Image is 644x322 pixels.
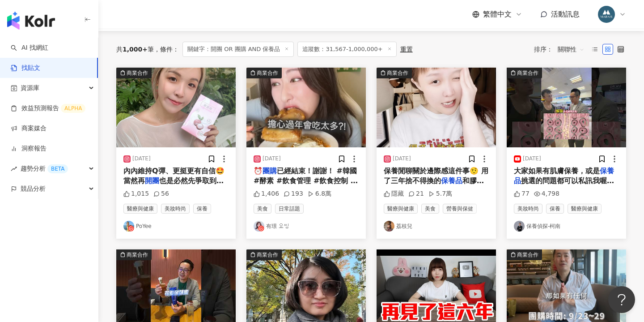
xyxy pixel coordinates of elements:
[517,69,538,77] div: 商業合作
[254,189,279,198] div: 1,406
[11,104,85,113] a: 效益預測報告ALPHA
[127,69,148,77] div: 商業合作
[534,189,559,198] div: 4,798
[116,68,236,147] img: post-image
[123,221,229,232] a: KOL AvatarPoYee
[254,167,358,195] span: 已經結束！謝謝！ #韓國 #酵素 #飲食管理 #飲食控制 #麵食 #韓國
[514,167,600,175] span: 大家如果有肌膚保養，或是
[387,69,408,77] div: 商業合作
[263,155,281,163] div: [DATE]
[514,189,530,198] div: 77
[523,155,541,163] div: [DATE]
[377,68,496,147] button: 商業合作
[384,221,489,232] a: KOL Avatar荔枝兒
[384,221,394,232] img: KOL Avatar
[514,204,542,214] span: 美妝時尚
[534,42,589,56] div: 排序：
[441,176,462,185] mark: 保養品
[123,167,225,185] span: 內內維持Q彈、更挺更有自信🤩 當然再
[284,189,303,198] div: 193
[257,250,278,259] div: 商業合作
[254,221,359,232] a: KOL Avatar有璟 요찡
[11,144,47,153] a: 洞察報告
[47,164,68,173] div: BETA
[182,42,294,57] span: 關鍵字：開團 OR 團購 AND 保養品
[132,155,151,163] div: [DATE]
[116,68,236,147] button: 商業合作
[263,167,277,175] mark: 團購
[514,167,614,185] mark: 保養品
[123,189,149,198] div: 1,015
[21,159,68,179] span: 趨勢分析
[608,286,635,313] iframe: Help Scout Beacon - Open
[11,124,47,133] a: 商案媒合
[7,12,55,30] img: logo
[384,204,418,214] span: 醫療與健康
[21,78,39,98] span: 資源庫
[11,43,48,52] a: searchAI 找網紅
[568,204,602,214] span: 醫療與健康
[123,46,148,53] span: 1,000+
[400,46,413,53] div: 重置
[377,68,496,147] img: post-image
[246,68,366,147] button: 商業合作
[11,64,40,73] a: 找貼文
[384,189,404,198] div: 隱藏
[546,204,564,214] span: 保養
[154,46,179,53] span: 條件 ：
[254,221,264,232] img: KOL Avatar
[384,167,488,185] span: 保養閒聊關於邊際感這件事🤨 用了三年捨不得換的
[558,42,585,56] span: 關聯性
[161,204,190,214] span: 美妝時尚
[116,46,154,53] div: 共 筆
[408,189,424,198] div: 21
[514,221,619,232] a: KOL Avatar保養偵探-柯南
[145,176,159,185] mark: 開團
[517,250,538,259] div: 商業合作
[551,10,580,18] span: 活動訊息
[514,221,525,232] img: KOL Avatar
[598,6,615,23] img: 358735463_652854033541749_1509380869568117342_n.jpg
[123,204,157,214] span: 醫療與健康
[127,250,148,259] div: 商業合作
[21,179,46,199] span: 競品分析
[254,167,263,175] span: ⏰
[275,204,304,214] span: 日常話題
[11,166,17,172] span: rise
[428,189,452,198] div: 5.7萬
[514,176,614,195] span: 挑選的問題都可以私訊我喔！ #保養偵探#
[153,189,169,198] div: 56
[393,155,411,163] div: [DATE]
[507,68,626,147] img: post-image
[443,204,477,214] span: 營養與保健
[483,9,512,19] span: 繁體中文
[257,69,278,77] div: 商業合作
[123,221,134,232] img: KOL Avatar
[507,68,626,147] button: 商業合作
[246,68,366,147] img: post-image
[421,204,439,214] span: 美食
[123,176,224,195] span: 也是必然先爭取到甜甜價 現在，
[254,204,271,214] span: 美食
[308,189,331,198] div: 6.8萬
[297,42,396,57] span: 追蹤數：31,567-1,000,000+
[193,204,211,214] span: 保養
